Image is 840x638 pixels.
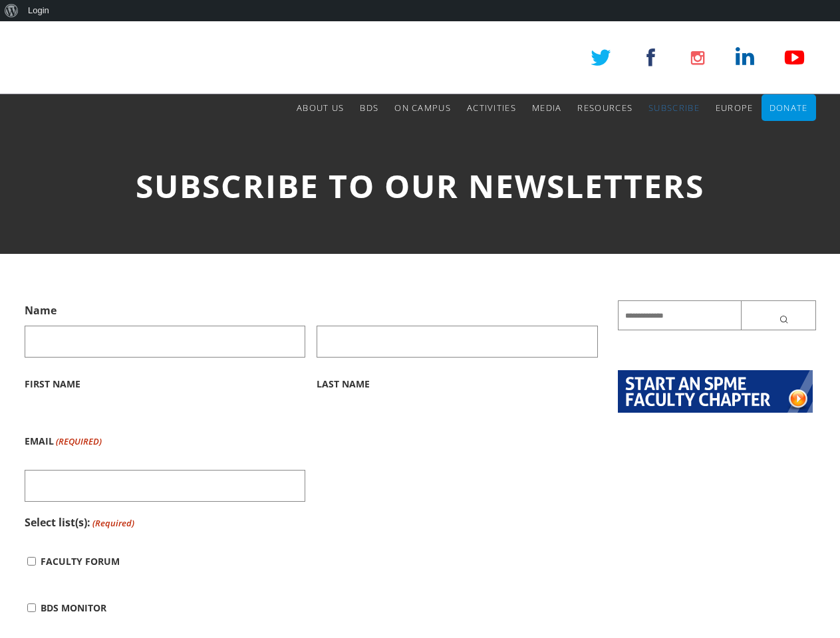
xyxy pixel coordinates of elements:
img: start-chapter2.png [618,370,813,413]
label: Email [25,418,102,465]
img: SPME [25,21,217,94]
span: Media [532,102,562,114]
a: Subscribe [648,94,700,121]
span: (Required) [55,418,102,465]
a: Europe [716,94,754,121]
a: Resources [577,94,632,121]
a: Activities [467,94,516,121]
span: Activities [467,102,516,114]
label: BDS Monitor [41,585,106,631]
a: About Us [297,94,344,121]
a: Media [532,94,562,121]
span: About Us [297,102,344,114]
span: Subscribe to Our Newsletters [136,164,704,207]
legend: Name [25,300,57,320]
a: Donate [770,94,808,121]
label: Faculty Forum [41,538,120,585]
span: (Required) [91,513,134,533]
span: Europe [716,102,754,114]
span: Donate [770,102,808,114]
a: On Campus [394,94,451,121]
label: First Name [25,358,306,407]
span: Resources [577,102,632,114]
legend: Select list(s): [25,512,134,533]
a: BDS [360,94,378,121]
span: BDS [360,102,378,114]
span: On Campus [394,102,451,114]
span: Subscribe [648,102,700,114]
label: Last Name [317,358,598,407]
